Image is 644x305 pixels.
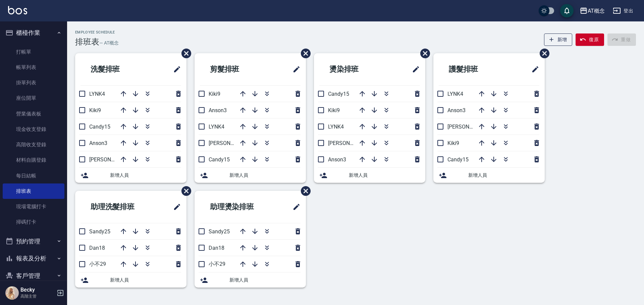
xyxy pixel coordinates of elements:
span: 小不29 [89,261,106,267]
span: LYNK4 [89,91,105,97]
h2: 剪髮排班 [200,57,269,81]
a: 座位開單 [3,90,64,106]
span: Anson3 [447,107,466,113]
button: 報表及分析 [3,250,64,267]
span: Kiki9 [89,107,101,113]
a: 高階收支登錄 [3,137,64,152]
a: 掃碼打卡 [3,214,64,230]
button: 預約管理 [3,233,64,250]
button: 新增 [544,33,573,46]
h2: 助理洗髮排班 [80,195,157,219]
span: Candy15 [89,124,110,130]
span: Candy15 [447,156,469,163]
div: 新增人員 [433,168,545,183]
h3: 排班表 [75,37,99,47]
a: 每日結帳 [3,168,64,183]
div: AT概念 [588,7,605,15]
span: 刪除班表 [296,181,312,201]
button: save [560,4,574,17]
h2: 護髮排班 [439,57,508,81]
span: 修改班表的標題 [527,61,539,77]
span: 新增人員 [229,172,301,179]
span: Kiki9 [328,107,340,113]
span: [PERSON_NAME]2 [209,140,252,146]
span: 新增人員 [110,277,181,284]
h6: — AT概念 [99,40,119,47]
span: 刪除班表 [296,44,312,63]
span: 新增人員 [349,172,420,179]
h2: 洗髮排班 [80,57,150,81]
img: Logo [8,6,27,14]
a: 材料自購登錄 [3,152,64,168]
span: LYNK4 [209,124,224,130]
span: LYNK4 [328,124,344,130]
span: 新增人員 [229,277,301,284]
p: 高階主管 [20,293,55,299]
a: 帳單列表 [3,60,64,75]
a: 排班表 [3,183,64,199]
span: LYNK4 [447,91,463,97]
button: 復原 [576,33,604,46]
span: [PERSON_NAME]2 [447,124,491,130]
h2: 助理燙染排班 [200,195,276,219]
a: 營業儀表板 [3,106,64,122]
span: Anson3 [328,156,346,163]
button: 客戶管理 [3,267,64,285]
h5: Becky [20,287,55,293]
button: 櫃檯作業 [3,24,64,42]
span: Dan18 [209,245,224,251]
span: Kiki9 [209,91,220,97]
span: 刪除班表 [535,44,550,63]
span: [PERSON_NAME]2 [89,156,132,163]
span: Sandy25 [89,228,110,235]
span: Kiki9 [447,140,459,146]
span: 修改班表的標題 [288,199,301,215]
div: 新增人員 [75,273,186,288]
img: Person [5,286,19,300]
span: 新增人員 [110,172,181,179]
button: 登出 [610,5,636,17]
a: 現金收支登錄 [3,122,64,137]
span: 小不29 [209,261,225,267]
span: 新增人員 [468,172,539,179]
span: Dan18 [89,245,105,251]
button: AT概念 [577,4,607,18]
h2: Employee Schedule [75,30,119,34]
div: 新增人員 [75,168,186,183]
div: 新增人員 [195,273,306,288]
h2: 燙染排班 [319,57,388,81]
span: Anson3 [209,107,227,113]
span: 刪除班表 [415,44,431,63]
span: Candy15 [209,156,230,163]
div: 新增人員 [195,168,306,183]
span: Sandy25 [209,228,230,235]
a: 現場電腦打卡 [3,199,64,214]
div: 新增人員 [314,168,425,183]
span: Anson3 [89,140,107,146]
span: 修改班表的標題 [169,61,181,77]
span: 修改班表的標題 [288,61,301,77]
span: 刪除班表 [176,44,192,63]
span: 修改班表的標題 [408,61,420,77]
span: 修改班表的標題 [169,199,181,215]
span: Candy15 [328,91,349,97]
span: 刪除班表 [176,181,192,201]
a: 掛單列表 [3,75,64,90]
a: 打帳單 [3,44,64,60]
span: [PERSON_NAME]2 [328,140,371,146]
